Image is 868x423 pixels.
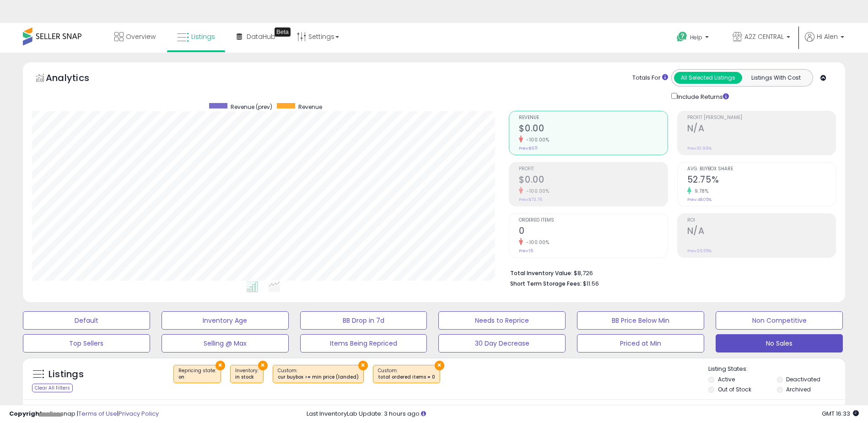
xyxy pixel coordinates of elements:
[817,32,838,41] span: Hi Alen
[378,374,435,380] div: total ordered items = 0
[298,103,322,111] span: Revenue
[669,24,718,53] a: Help
[358,361,368,370] button: ×
[23,334,150,352] button: Top Sellers
[744,32,784,41] span: A2Z CENTRAL
[786,375,820,383] label: Deactivated
[577,334,704,352] button: Priced at Min
[275,27,291,37] div: Tooltip anchor
[300,311,427,330] button: BB Drop in 7d
[438,311,566,330] button: Needs to Reprice
[716,334,843,352] button: No Sales
[674,72,742,84] button: All Selected Listings
[523,136,549,143] small: -100.00%
[300,334,427,352] button: Items Being Repriced
[191,32,215,41] span: Listings
[519,226,667,238] h2: 0
[519,197,542,202] small: Prev: $73.76
[162,334,289,352] button: Selling @ Max
[687,218,836,223] span: ROI
[9,410,159,418] div: seller snap | |
[708,365,845,374] p: Listing States:
[742,72,810,84] button: Listings With Cost
[726,23,797,53] a: A2Z CENTRAL
[523,239,549,246] small: -100.00%
[583,279,599,288] span: $11.56
[664,91,740,102] div: Include Returns
[510,267,829,278] li: $8,726
[687,226,836,238] h2: N/A
[23,311,150,330] button: Default
[519,248,533,254] small: Prev: 15
[258,361,268,370] button: ×
[577,311,704,330] button: BB Price Below Min
[49,368,84,381] h5: Listings
[230,23,282,50] a: DataHub
[162,311,289,330] button: Inventory Age
[278,374,359,380] div: cur buybox >= min price (landed)
[216,361,225,370] button: ×
[718,375,735,383] label: Active
[235,367,259,381] span: Inventory :
[519,218,667,223] span: Ordered Items
[519,174,667,187] h2: $0.00
[718,385,751,393] label: Out of Stock
[716,311,843,330] button: Non Competitive
[691,188,709,195] small: 9.78%
[519,167,667,172] span: Profit
[9,409,43,418] strong: Copyright
[278,367,359,381] span: Custom:
[247,32,275,41] span: DataHub
[519,146,538,151] small: Prev: $671
[126,32,156,41] span: Overview
[170,23,222,50] a: Listings
[676,31,688,43] i: Get Help
[523,188,549,195] small: -100.00%
[519,123,667,136] h2: $0.00
[510,269,572,277] b: Total Inventory Value:
[378,367,435,381] span: Custom:
[435,361,444,370] button: ×
[178,374,216,380] div: on
[805,32,844,53] a: Hi Alen
[687,167,836,172] span: Avg. Buybox Share
[687,174,836,187] h2: 52.75%
[108,23,162,50] a: Overview
[687,115,836,120] span: Profit [PERSON_NAME]
[178,367,216,381] span: Repricing state :
[632,74,668,82] div: Totals For
[235,374,259,380] div: in stock
[290,23,346,50] a: Settings
[690,33,702,41] span: Help
[687,123,836,136] h2: N/A
[687,248,712,254] small: Prev: 26.65%
[687,197,712,202] small: Prev: 48.05%
[231,103,272,111] span: Revenue (prev)
[46,71,107,87] h5: Analytics
[32,384,73,392] div: Clear All Filters
[519,115,667,120] span: Revenue
[307,410,859,418] div: Last InventoryLab Update: 3 hours ago.
[786,385,811,393] label: Archived
[687,146,712,151] small: Prev: 10.99%
[438,334,566,352] button: 30 Day Decrease
[510,280,582,287] b: Short Term Storage Fees:
[822,409,859,418] span: 2025-09-15 16:33 GMT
